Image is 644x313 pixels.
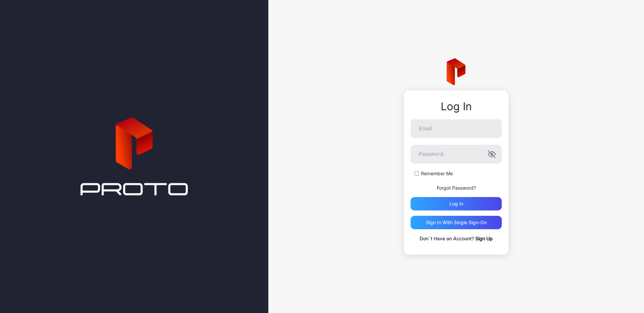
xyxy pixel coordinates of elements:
div: Log in [449,201,463,206]
button: Log in [411,197,502,210]
a: Forgot Password? [437,185,476,191]
button: Sign in With Single Sign-On [411,216,502,229]
div: Log In [411,101,502,113]
a: Sign Up [475,236,493,241]
button: Password [488,150,496,158]
div: Sign in With Single Sign-On [426,220,487,225]
input: Email [411,119,502,138]
label: Remember Me [421,170,453,177]
input: Password [411,145,502,164]
p: Don`t Have an Account? [411,235,502,243]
